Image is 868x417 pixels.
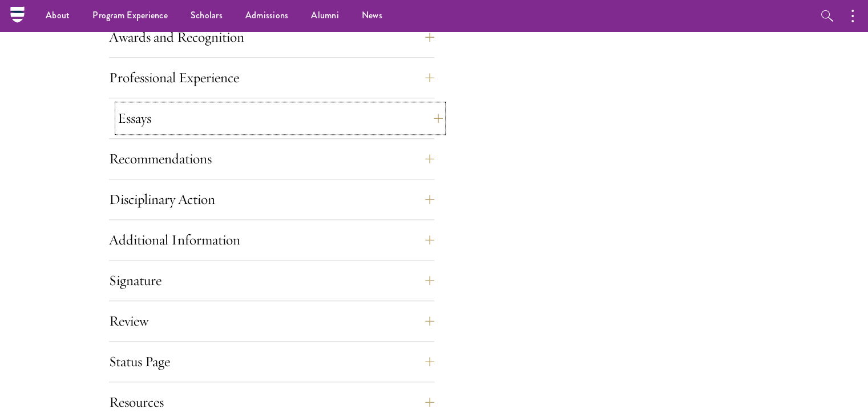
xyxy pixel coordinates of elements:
[109,388,434,416] button: Resources
[109,226,434,254] button: Additional Information
[109,348,434,375] button: Status Page
[109,64,434,91] button: Professional Experience
[109,267,434,294] button: Signature
[109,145,434,173] button: Recommendations
[109,23,434,51] button: Awards and Recognition
[109,186,434,213] button: Disciplinary Action
[109,307,434,335] button: Review
[118,105,443,132] button: Essays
